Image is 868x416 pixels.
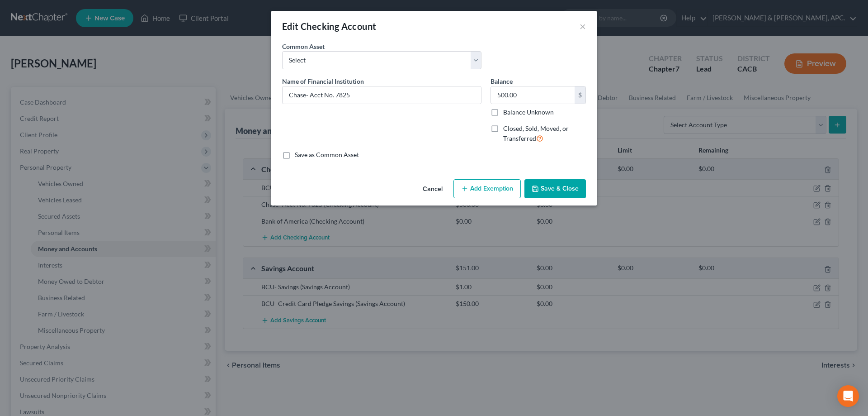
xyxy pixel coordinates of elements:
label: Common Asset [282,42,325,51]
button: Add Exemption [453,179,521,198]
span: Name of Financial Institution [282,77,364,85]
input: 0.00 [491,86,575,104]
button: Cancel [415,180,450,198]
label: Balance [491,77,513,86]
input: Enter name... [283,86,481,104]
div: Open Intercom Messenger [837,385,859,407]
div: $ [575,86,585,104]
span: Closed, Sold, Moved, or Transferred [503,124,569,142]
div: Edit Checking Account [282,20,376,33]
button: Save & Close [524,179,586,198]
button: × [580,21,586,32]
label: Balance Unknown [503,108,554,117]
label: Save as Common Asset [295,150,359,159]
